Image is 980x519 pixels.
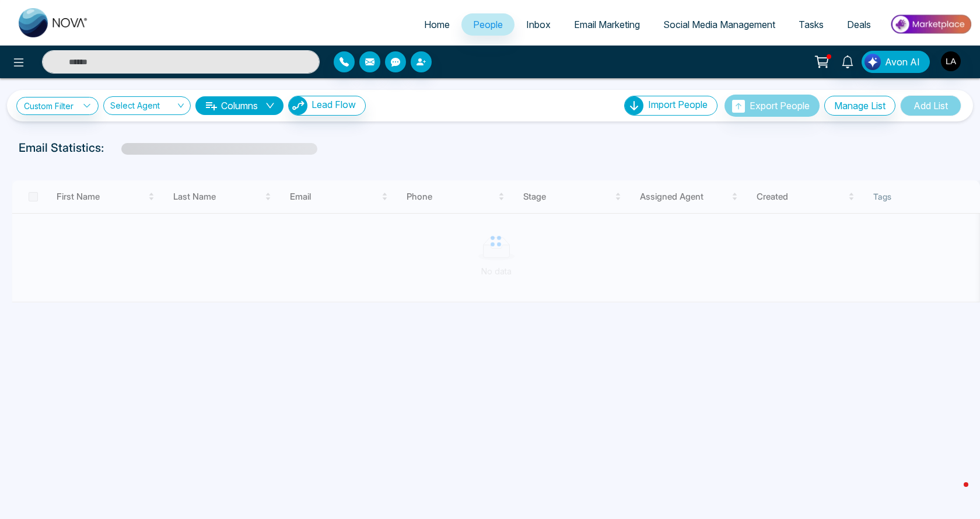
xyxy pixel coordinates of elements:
img: User Avatar [941,51,961,71]
img: Lead Flow [864,54,881,70]
img: Market-place.gif [888,11,973,37]
img: Lead Flow [289,96,307,115]
button: Avon AI [862,51,930,73]
span: Lead Flow [311,99,356,110]
span: Avon AI [885,55,920,69]
span: Home [424,19,450,30]
button: Export People [724,95,820,117]
span: Social Media Management [663,19,775,30]
a: Home [412,13,461,36]
a: Tasks [787,13,835,36]
button: Manage List [824,96,895,116]
iframe: Intercom live chat [940,479,968,507]
a: Email Marketing [562,13,652,36]
span: People [473,19,503,30]
span: Deals [847,19,871,30]
a: Inbox [514,13,562,36]
span: Tasks [799,19,824,30]
span: Import People [648,99,708,110]
span: Export People [750,100,810,112]
span: Email Marketing [574,19,640,30]
a: Custom Filter [16,97,99,115]
p: Email Statistics: [19,139,104,156]
button: Columnsdown [195,96,283,115]
a: Lead FlowLead Flow [283,96,366,116]
a: People [461,13,514,36]
a: Social Media Management [652,13,787,36]
span: Inbox [526,19,551,30]
img: Nova CRM Logo [19,8,89,37]
span: down [265,101,275,110]
a: Deals [835,13,883,36]
button: Lead Flow [288,96,366,116]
